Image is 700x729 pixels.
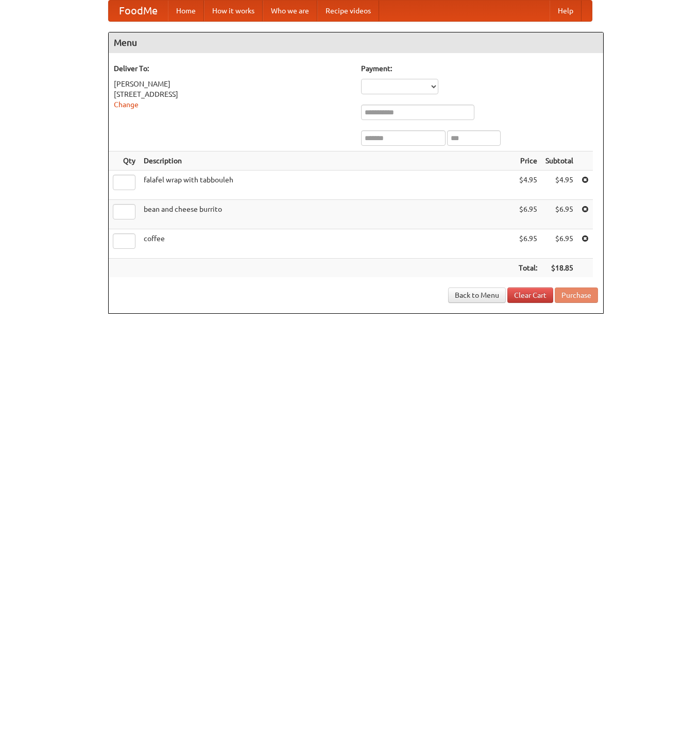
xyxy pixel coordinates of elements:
[114,100,139,109] a: Change
[507,287,553,303] a: Clear Cart
[515,229,541,259] td: $6.95
[448,287,506,303] a: Back to Menu
[555,287,598,303] button: Purchase
[140,229,515,259] td: coffee
[515,151,541,171] th: Price
[541,259,577,278] th: $18.85
[515,171,541,200] td: $4.95
[541,200,577,229] td: $6.95
[109,1,168,21] a: FoodMe
[168,1,204,21] a: Home
[263,1,317,21] a: Who we are
[114,79,351,89] div: [PERSON_NAME]
[140,200,515,229] td: bean and cheese burrito
[317,1,379,21] a: Recipe videos
[109,32,603,53] h4: Menu
[140,171,515,200] td: falafel wrap with tabbouleh
[541,151,577,171] th: Subtotal
[541,171,577,200] td: $4.95
[550,1,582,21] a: Help
[114,63,351,74] h5: Deliver To:
[140,151,515,171] th: Description
[515,200,541,229] td: $6.95
[515,259,541,278] th: Total:
[361,63,598,74] h5: Payment:
[541,229,577,259] td: $6.95
[204,1,263,21] a: How it works
[109,151,140,171] th: Qty
[114,89,351,99] div: [STREET_ADDRESS]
